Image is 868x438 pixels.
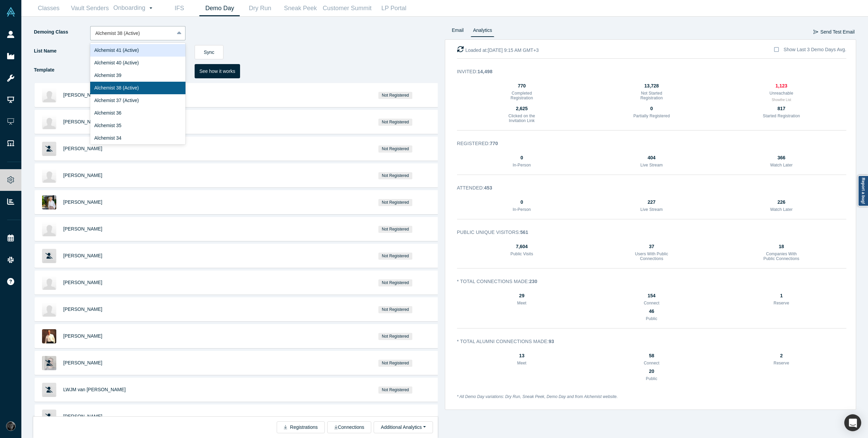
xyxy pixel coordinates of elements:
[633,82,671,89] div: 13,728
[90,119,185,132] div: Alchemist 35
[633,352,671,359] div: 58
[457,140,837,147] h3: Registered :
[484,185,492,191] strong: 453
[457,68,837,75] h3: Invited :
[42,195,56,210] img: Imran Gurakan's Profile Image
[503,154,541,161] div: 0
[240,0,280,16] a: Dry Run
[477,69,492,74] strong: 14,498
[63,226,102,232] span: [PERSON_NAME]
[378,226,413,233] span: Not Registered
[63,387,126,392] a: LWJM van [PERSON_NAME]
[63,280,102,285] span: [PERSON_NAME]
[63,306,102,312] span: [PERSON_NAME]
[813,26,855,38] button: Send Test Email
[63,333,102,339] a: [PERSON_NAME]
[6,421,16,431] img: Rami Chousein's Account
[450,26,466,37] a: Email
[633,376,671,381] h3: Public
[111,0,159,16] a: Onboarding
[42,276,56,290] img: Philipp Hasler's Profile Image
[503,352,541,359] div: 13
[633,114,671,118] h3: Partially Registered
[503,361,541,365] h3: Meet
[763,91,801,96] h3: Unreachable
[633,91,671,101] h3: Not Started Registration
[159,0,199,16] a: IFS
[763,114,801,118] h3: Started Registration
[90,69,185,82] div: Alchemist 39
[42,222,56,236] img: Kevin Smith's Profile Image
[633,361,671,365] h3: Connect
[63,173,102,178] a: [PERSON_NAME]
[633,368,671,375] div: 20
[633,199,671,206] div: 227
[42,168,56,183] img: Jonathon Perrelli's Profile Image
[327,421,371,433] button: Connections
[69,0,111,16] a: Vault Senders
[6,7,16,17] img: Alchemist Vault Logo
[503,82,541,89] div: 770
[63,253,102,258] a: [PERSON_NAME]
[633,316,671,321] h3: Public
[42,88,56,102] img: Rama Veeraragoo's Profile Image
[63,146,102,151] a: [PERSON_NAME]
[633,308,671,315] div: 46
[763,352,801,359] div: 2
[503,91,541,101] h3: Completed Registration
[763,301,801,305] h3: Reserve
[277,421,325,433] button: Registrations
[63,360,102,365] span: [PERSON_NAME]
[503,114,541,123] h3: Clicked on the Invitation Link
[763,82,801,89] div: 1,123
[763,207,801,212] h3: Watch Later
[63,199,102,205] a: [PERSON_NAME]
[457,46,539,54] div: Loaded at: [DATE] 9:15 AM GMT+3
[280,0,320,16] a: Sneak Peek
[457,278,837,285] h3: * Total Connections Made :
[42,302,56,317] img: Stephanie Gress's Profile Image
[633,154,671,161] div: 404
[63,119,102,124] a: [PERSON_NAME]
[33,64,90,76] label: Template
[529,279,537,284] strong: 230
[63,92,102,98] a: [PERSON_NAME]
[457,394,618,399] em: * All Demo Day variations: Dry Run, Sneak Peek, Demo Day and from Alchemist website.
[503,252,541,256] h3: Public Visits
[503,163,541,167] h3: In-Person
[378,172,413,179] span: Not Registered
[42,115,56,129] img: David Carnoy's Profile Image
[549,339,554,344] strong: 93
[90,44,185,57] div: Alchemist 41 (Active)
[378,119,413,126] span: Not Registered
[90,94,185,107] div: Alchemist 37 (Active)
[763,105,801,112] div: 817
[457,229,837,236] h3: Public Unique Visitors :
[858,175,868,206] a: Report a bug!
[28,0,69,16] a: Classes
[33,45,90,57] label: List Name
[90,107,185,119] div: Alchemist 36
[763,361,801,365] h3: Reserve
[378,306,413,313] span: Not Registered
[763,252,801,261] h3: Companies With Public Connections
[378,145,413,153] span: Not Registered
[503,292,541,299] div: 29
[772,97,791,102] button: Showthe List
[763,243,801,250] div: 18
[195,45,223,59] button: Sync
[763,199,801,206] div: 226
[199,0,240,16] a: Demo Day
[378,360,413,367] span: Not Registered
[633,243,671,250] div: 37
[633,292,671,299] div: 154
[520,230,528,235] strong: 561
[633,105,671,112] div: 0
[763,163,801,167] h3: Watch Later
